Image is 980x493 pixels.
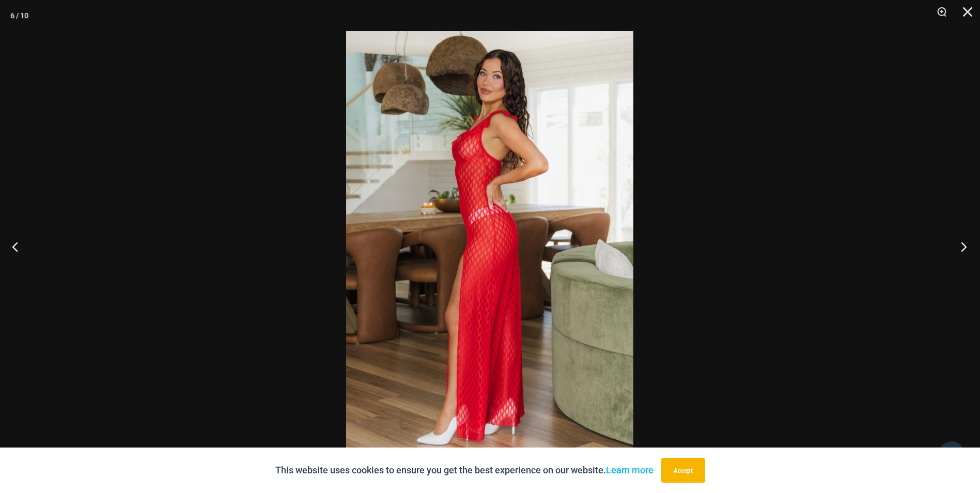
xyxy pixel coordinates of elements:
button: Next [941,221,980,272]
a: Learn more [606,465,654,475]
div: 6 / 10 [10,8,28,23]
img: Sometimes Red 587 Dress 03 [346,31,633,462]
p: This website uses cookies to ensure you get the best experience on our website. [275,463,654,478]
button: Accept [661,458,705,483]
